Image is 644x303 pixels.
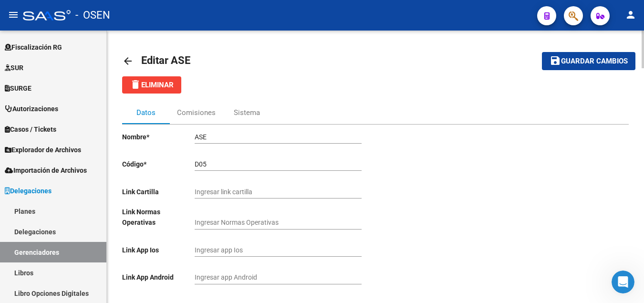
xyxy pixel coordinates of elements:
button: Eliminar [122,76,181,94]
span: SUR [5,63,23,73]
div: Sistema [234,107,260,118]
p: Link App Ios [122,245,195,255]
span: Importación de Archivos [5,165,87,176]
mat-icon: arrow_back [122,55,134,67]
div: Comisiones [177,107,216,118]
mat-icon: delete [130,79,141,90]
div: Datos [136,107,156,118]
p: Link Cartilla [122,187,195,197]
span: Delegaciones [5,186,52,196]
iframe: Intercom live chat [612,271,634,293]
button: Guardar cambios [542,52,635,70]
span: Guardar cambios [561,57,628,66]
span: - OSEN [75,5,110,26]
span: Editar ASE [141,54,190,66]
span: Eliminar [130,81,174,89]
p: Nombre [122,132,195,142]
mat-icon: person [625,9,636,21]
span: Casos / Tickets [5,124,56,135]
mat-icon: menu [8,9,19,21]
p: Link Normas Operativas [122,207,195,228]
span: Fiscalización RG [5,42,62,52]
span: Autorizaciones [5,104,58,114]
span: Explorador de Archivos [5,145,81,155]
p: Código [122,159,195,169]
span: SURGE [5,83,31,94]
p: Link App Android [122,272,195,282]
mat-icon: save [550,55,561,66]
